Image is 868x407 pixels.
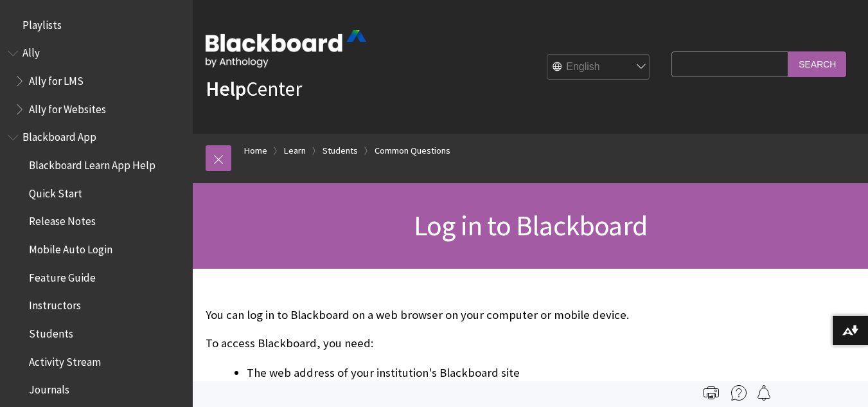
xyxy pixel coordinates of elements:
li: The web address of your institution's Blackboard site [247,364,665,382]
select: Site Language Selector [547,55,650,80]
span: Blackboard App [22,127,96,144]
p: You can log in to Blackboard on a web browser on your computer or mobile device. [206,307,665,323]
span: Log in to Blackboard [414,208,647,243]
span: Ally [22,42,40,60]
a: Learn [284,143,306,159]
img: More help [731,385,747,401]
a: HelpCenter [206,76,302,102]
a: Common Questions [375,143,450,159]
nav: Book outline for Playlists [8,14,185,36]
span: Activity Stream [29,351,101,368]
span: Playlists [22,14,62,32]
strong: Help [206,76,246,102]
span: Instructors [29,295,81,312]
img: Print [704,385,719,401]
span: Journals [29,379,69,397]
img: Blackboard by Anthology [206,30,366,68]
span: Release Notes [29,211,96,228]
span: Quick Start [29,183,82,200]
span: Ally for LMS [29,70,84,87]
a: Home [244,143,267,159]
span: Mobile Auto Login [29,239,112,256]
img: Follow this page [756,385,772,401]
span: Blackboard Learn App Help [29,154,155,172]
a: Students [323,143,358,159]
nav: Book outline for Anthology Ally Help [8,42,185,120]
span: Ally for Websites [29,98,106,116]
span: Feature Guide [29,267,96,284]
p: To access Blackboard, you need: [206,335,665,352]
span: Students [29,323,73,340]
input: Search [788,51,846,77]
